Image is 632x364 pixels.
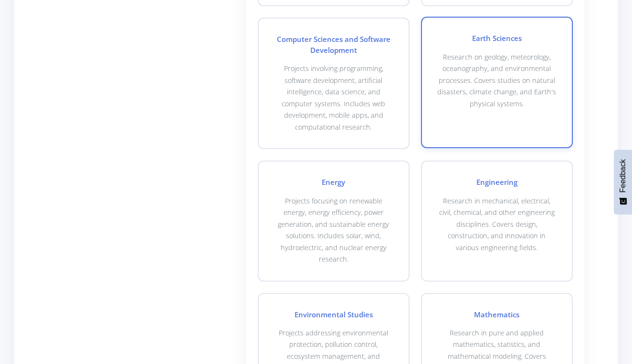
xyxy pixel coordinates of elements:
h4: Engineering [437,177,557,188]
p: Projects involving programming, software development, artificial intelligence, data science, and ... [274,63,393,133]
p: Research in mechanical, electrical, civil, chemical, and other engineering disciplines. Covers de... [437,195,557,253]
h4: Energy [274,177,393,188]
button: Feedback - Show survey [614,150,632,214]
h4: Computer Sciences and Software Development [274,34,393,55]
h4: Environmental Studies [274,309,393,320]
h4: Mathematics [437,309,557,320]
span: Feedback [619,159,627,192]
p: Research on geology, meteorology, oceanography, and environmental processes. Covers studies on na... [437,51,557,110]
h4: Earth Sciences [437,33,557,44]
p: Projects focusing on renewable energy, energy efficiency, power generation, and sustainable energ... [274,195,393,265]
